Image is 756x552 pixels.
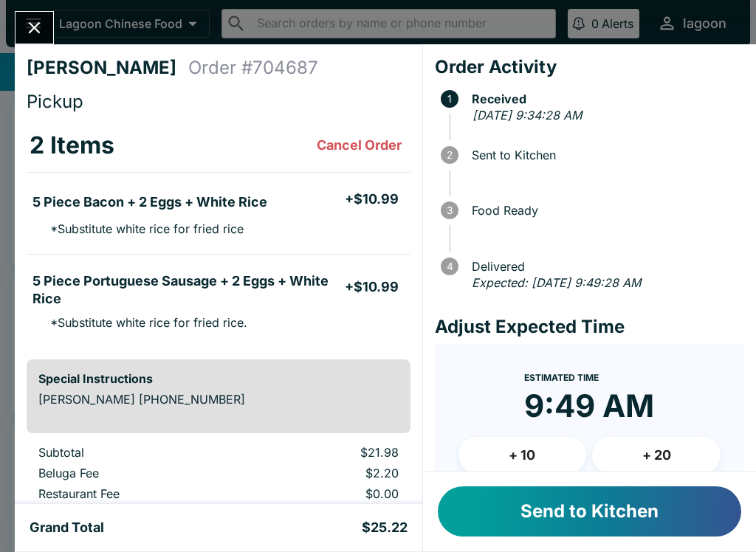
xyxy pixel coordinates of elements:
[30,519,104,537] h5: Grand Total
[447,204,453,216] text: 3
[16,12,53,44] button: Close
[447,149,453,161] text: 2
[38,221,244,236] p: * Substitute white rice for fried rice
[592,437,721,474] button: + 20
[464,260,744,273] span: Delivered
[30,131,114,160] h3: 2 Items
[27,119,410,348] table: orders table
[38,371,399,386] h6: Special Instructions
[27,91,83,112] span: Pickup
[446,261,453,272] text: 4
[458,437,587,474] button: + 10
[464,148,744,162] span: Sent to Kitchen
[38,315,247,330] p: * Substitute white rice for fried rice.
[32,272,345,308] h5: 5 Piece Portuguese Sausage + 2 Eggs + White Rice
[345,190,399,208] h5: + $10.99
[524,372,599,383] span: Estimated Time
[345,278,399,296] h5: + $10.99
[38,466,233,480] p: Beluga Fee
[472,108,582,123] em: [DATE] 9:34:28 AM
[435,316,744,338] h4: Adjust Expected Time
[38,392,399,407] p: [PERSON_NAME] [PHONE_NUMBER]
[188,57,318,79] h4: Order # 704687
[257,486,399,501] p: $0.00
[435,56,744,78] h4: Order Activity
[38,445,233,460] p: Subtotal
[362,519,408,537] h5: $25.22
[447,93,452,105] text: 1
[311,131,408,160] button: Cancel Order
[32,193,267,211] h5: 5 Piece Bacon + 2 Eggs + White Rice
[257,445,399,460] p: $21.98
[464,92,744,106] span: Received
[257,466,399,480] p: $2.20
[464,204,744,217] span: Food Ready
[524,387,654,425] time: 9:49 AM
[27,445,410,528] table: orders table
[38,486,233,501] p: Restaurant Fee
[438,486,741,537] button: Send to Kitchen
[472,275,641,290] em: Expected: [DATE] 9:49:28 AM
[27,57,188,79] h4: [PERSON_NAME]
